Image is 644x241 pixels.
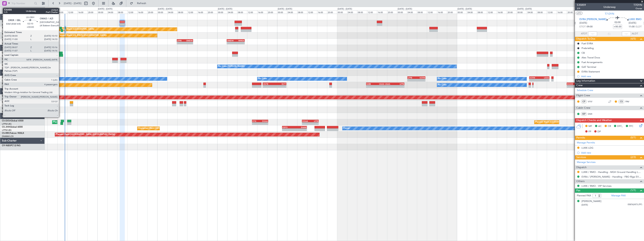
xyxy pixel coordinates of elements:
[307,10,317,14] div: 12:00
[2,61,13,63] a: EDLW/DTM
[2,95,23,97] a: 9H-YAAGlobal 5000
[294,129,306,131] div: -
[147,10,157,14] div: 20:00
[58,33,107,38] div: Planned Maint [US_STATE] ([GEOGRAPHIC_DATA])
[438,76,447,82] div: No Crew
[385,83,394,85] div: UAAA
[629,18,642,21] span: LUKK RMO
[408,77,416,79] div: LFPB
[2,64,11,66] span: LX-AOA
[588,112,596,116] a: DMI
[2,27,9,29] span: T7-EMI
[45,8,60,11] div: [DATE] - [DATE]
[567,10,577,14] div: 20:00
[617,124,623,128] span: DFC,
[267,10,277,14] div: 20:00
[227,39,236,42] div: OMDW
[2,23,25,26] a: EVRA/[PERSON_NAME]
[2,39,21,41] a: T7-PJ29Falcon 7X
[630,188,636,192] span: (1/1)
[310,120,318,122] div: LFPB
[310,122,318,125] div: -
[576,106,590,110] span: Cabin Crew
[2,135,14,138] a: DNMM/LOS
[625,100,634,103] a: PAV
[611,194,626,198] a: Manage PAX
[58,26,94,32] div: Planned Maint [GEOGRAPHIC_DATA]
[582,203,588,206] span: [DATE]
[53,119,112,125] div: Planned Maint [GEOGRAPHIC_DATA] ([GEOGRAPHIC_DATA])
[582,200,601,203] div: [PERSON_NAME]
[2,120,23,122] a: CS-DOUGlobal 6500
[197,10,207,14] div: 16:00
[2,107,11,110] span: 9H-VSLK
[97,10,107,14] div: 00:00
[581,32,587,36] span: ATOT
[2,79,12,82] a: LFPB/LBG
[263,85,275,87] div: -
[437,10,447,14] div: 16:00
[2,30,13,32] a: LFMN/NCE
[377,10,387,14] div: 16:00
[257,10,267,14] div: 16:00
[2,52,10,54] span: LX-GBH
[408,79,416,81] div: -
[2,76,10,79] span: F-GPNJ
[282,126,294,128] div: KSFO
[581,99,587,104] div: CP
[582,42,593,45] div: Fuel EVRA
[576,93,590,98] span: Flight Crew
[447,10,457,14] div: 20:00
[539,79,549,81] div: -
[2,110,13,113] a: WMSA/SZB
[535,119,594,125] div: Planned Maint [GEOGRAPHIC_DATA] ([GEOGRAPHIC_DATA])
[618,99,624,104] div: CS
[517,8,532,11] div: [DATE] - [DATE]
[582,56,600,59] div: Alex Travel Docs
[177,39,185,42] div: LFPB
[297,10,307,14] div: 08:00
[527,10,537,14] div: 04:00
[582,175,642,178] a: EVRA / [PERSON_NAME] - Handling - FBO Riga EVRA / [PERSON_NAME]
[385,85,394,87] div: -
[260,122,268,125] div: -
[347,10,357,14] div: 04:00
[567,85,578,87] div: -
[227,42,236,44] div: -
[576,188,580,193] span: Pax
[366,83,375,85] div: RJBB
[217,10,227,14] div: 00:00
[581,151,642,154] div: Add new
[397,10,407,14] div: 00:00
[588,100,596,103] a: VVV
[263,83,275,85] div: UGTB
[394,83,404,85] div: LFPB
[2,98,12,101] a: FCBB/BZV
[127,10,137,14] div: 12:00
[576,83,583,88] span: Crew
[579,25,586,29] span: ETOT
[4,7,41,13] button: All Aircraft
[582,146,593,149] div: LUKK LDG
[158,8,172,11] div: [DATE] - [DATE]
[557,10,567,14] div: 16:00
[416,79,425,81] div: -
[2,76,24,79] a: F-GPNJFalcon 900EX
[247,10,257,14] div: 12:00
[2,123,12,125] a: LFPB/LBG
[128,0,151,6] button: Refresh
[10,9,40,12] span: All Aircraft
[633,3,642,7] span: T7DYN
[588,130,591,134] span: FP
[294,126,306,128] div: EHAM
[416,77,425,79] div: UCFM
[338,8,352,11] div: [DATE] - [DATE]
[337,10,347,14] div: 00:00
[302,122,310,125] div: -
[2,33,11,35] span: T7-EAGL
[567,83,578,85] div: EGGW
[277,10,287,14] div: 00:00
[2,21,26,23] a: T7-DYNChallenger 604
[117,10,127,14] div: 08:00
[582,184,612,188] a: LUKK / RMO - VIP Services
